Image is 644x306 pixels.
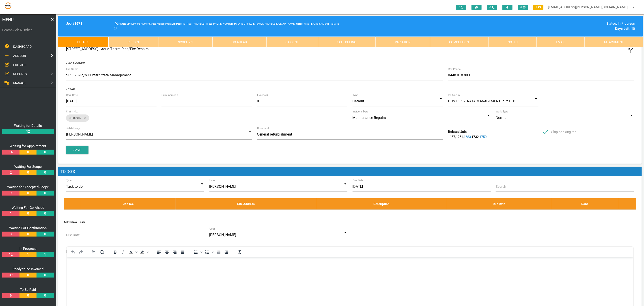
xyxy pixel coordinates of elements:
a: 0 [37,273,54,278]
a: Attachment [585,37,643,47]
a: 12 [2,252,19,257]
a: Scheduling [318,37,376,47]
a: Scope 2-1 [159,37,212,47]
a: 1157 [448,135,455,139]
button: Justify [179,249,186,255]
a: 0 [19,293,37,298]
i: close [81,114,86,122]
a: Waiting for Appointment [10,144,46,148]
th: Site Address [176,198,316,209]
label: Due Date [353,178,364,182]
span: [EMAIL_ADDRESS][DOMAIN_NAME] [253,22,295,25]
a: 0 [19,273,37,278]
span: Home Phone [206,22,209,25]
a: 1 [37,252,54,257]
span: 1 [533,5,543,10]
label: Day Phone [448,67,461,71]
a: 0 [37,191,54,196]
a: 14 [2,150,19,155]
div: Text color Black [127,249,138,255]
span: Skip booking tab [543,129,576,135]
label: Job Manager [66,126,82,130]
a: 0 [19,150,37,155]
a: 0 [19,232,37,237]
a: GA Conf [266,37,318,47]
button: Clear formatting [236,249,243,255]
label: User [209,178,215,182]
a: 0 [37,170,54,175]
span: REPORTS [13,72,27,76]
b: Job # 1671 [66,22,82,26]
th: Job No. [81,198,176,209]
div: Background color Black [138,249,150,255]
div: Bullet list [192,249,203,255]
label: User [209,227,215,231]
a: Go Ahead [212,37,266,47]
a: Waiting for Accepted Scope [7,185,49,189]
b: M: [234,22,237,25]
button: Find and replace [98,249,106,255]
span: 0 [456,5,466,10]
button: Select all [90,249,98,255]
label: Work Type [496,110,508,114]
label: Ins Co/LA [448,93,460,97]
span: [STREET_ADDRESS] [172,22,205,25]
a: 1732 [472,135,479,139]
div: SP-80989 [66,114,89,122]
label: Search Job Number [2,28,54,33]
label: Excess $ [257,93,268,97]
label: Type [66,178,72,182]
label: Req. Date [66,93,78,97]
i: Site Contact [66,61,85,65]
a: 9 [2,191,19,196]
label: Type [353,93,358,97]
a: In Progress [19,247,37,251]
a: 6 [2,293,19,298]
label: Search [496,184,506,189]
b: Status: [607,22,617,26]
button: Redo [77,249,85,255]
i: Click to show custom address field [627,47,634,54]
a: 0 [19,191,37,196]
a: 0 [37,211,54,216]
a: Notes [488,37,537,47]
button: Decrease indent [215,249,222,255]
b: Add New Task [64,220,85,224]
a: Waiting For Go Ahead [12,206,44,210]
b: Address: [172,22,182,25]
b: Notes: [296,22,303,25]
label: Sum Insured $ [162,93,179,97]
i: Claim [66,87,75,91]
a: 12 [2,129,54,134]
a: Waiting For Confirmation [9,226,47,230]
span: SP 8089 c/o Hunter Strata Management [118,22,172,25]
a: 0 [37,150,54,155]
a: 0 [37,293,54,298]
button: Align left [155,249,163,255]
th: Due Date [447,198,551,209]
span: 0 [487,5,497,10]
a: 1 [2,211,19,216]
button: Align right [171,249,179,255]
a: Waiting For Scope [14,165,42,169]
a: 39 [2,273,19,278]
a: 2 [2,170,19,175]
button: Increase indent [223,249,230,255]
div: Numbered list [203,249,215,255]
span: 0 [518,5,528,10]
b: E: [253,22,255,25]
span: [PHONE_NUMBER] [209,22,233,25]
span: ADD JOB [13,54,26,58]
a: 1 [19,252,37,257]
a: Variation [376,37,430,47]
div: , , , , [446,129,541,139]
a: Waiting for Details [14,124,42,128]
h1: To Do's [58,167,642,176]
th: Done [551,198,619,209]
label: Full Name [66,67,78,71]
a: 3 [2,232,19,237]
a: 0 [19,211,37,216]
label: Description [66,249,83,254]
label: Comment [257,126,269,130]
b: W: [209,22,212,25]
